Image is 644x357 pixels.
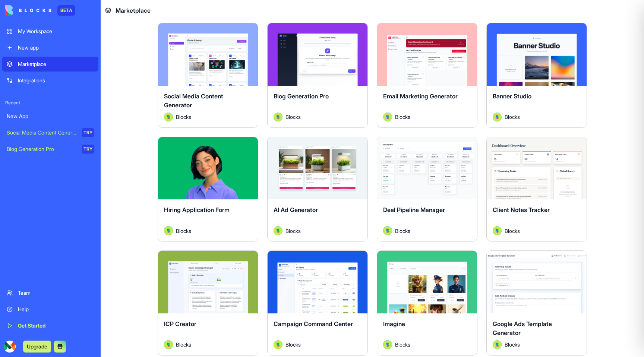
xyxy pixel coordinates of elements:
a: Hiring Application FormAvatarBlocks [158,137,258,242]
img: Avatar [383,340,392,349]
a: Social Media Content GeneratorAvatarBlocks [158,23,258,128]
img: Avatar [383,226,392,235]
span: Blocks [176,227,191,235]
a: Deal Pipeline ManagerAvatarBlocks [377,137,477,242]
span: Banner Studio [493,92,531,100]
img: Avatar [274,340,282,349]
a: Blog Generation ProAvatarBlocks [267,23,368,128]
a: Email Marketing GeneratorAvatarBlocks [377,23,477,128]
a: Marketplace [2,57,98,72]
div: Team [18,289,94,297]
a: Upgrade [23,342,51,350]
span: Blocks [176,113,191,121]
div: Get Started [18,322,94,329]
span: Google Ads Template Generator [493,320,552,337]
div: Social Media Content Generator [7,129,77,136]
a: AI Ad GeneratorAvatarBlocks [267,137,368,242]
span: Marketplace [116,6,151,15]
img: Avatar [164,113,173,121]
img: ACg8ocL9QCWQVzSr-OLB_Mi0O7HDjpkMy0Kxtn7QjNNHBvPezQrhI767=s96-c [4,341,16,353]
span: Campaign Command Center [274,320,353,328]
span: Blocks [285,113,301,121]
div: Help [18,306,94,313]
span: Blocks [505,341,520,348]
span: Blocks [505,227,520,235]
span: Blocks [505,113,520,121]
img: Avatar [383,113,392,121]
img: logo [5,5,51,16]
a: New app [2,40,98,55]
div: TRY [82,128,94,137]
span: Hiring Application Form [164,206,230,214]
span: Blocks [285,227,301,235]
a: Google Ads Template GeneratorAvatarBlocks [486,250,587,356]
span: Recent [2,100,98,106]
div: BETA [57,5,75,16]
span: ICP Creator [164,320,196,328]
a: ICP CreatorAvatarBlocks [158,250,258,356]
a: New App [2,109,98,124]
span: Blog Generation Pro [274,92,329,100]
div: New app [18,44,94,51]
a: Banner StudioAvatarBlocks [486,23,587,128]
div: New App [7,113,94,120]
span: Blocks [395,113,410,121]
img: Avatar [164,226,173,235]
div: My Workspace [18,28,94,35]
a: My Workspace [2,24,98,39]
span: Blocks [395,227,410,235]
a: Integrations [2,73,98,88]
span: Imagine [383,320,405,328]
a: Social Media Content GeneratorTRY [2,125,98,140]
span: Client Notes Tracker [493,206,550,214]
span: Blocks [395,341,410,348]
a: Campaign Command CenterAvatarBlocks [267,250,368,356]
img: Avatar [493,113,502,121]
span: Blocks [285,341,301,348]
img: Avatar [274,113,282,121]
a: BETA [5,5,75,16]
img: Avatar [274,226,282,235]
img: Avatar [493,226,502,235]
a: Team [2,285,98,300]
a: Blog Generation ProTRY [2,142,98,157]
div: TRY [82,145,94,154]
img: Avatar [164,340,173,349]
div: Integrations [18,77,94,84]
div: Blog Generation Pro [7,145,77,153]
a: ImagineAvatarBlocks [377,250,477,356]
a: Help [2,302,98,317]
span: AI Ad Generator [274,206,318,214]
a: Client Notes TrackerAvatarBlocks [486,137,587,242]
span: Email Marketing Generator [383,92,458,100]
img: Avatar [493,340,502,349]
button: Upgrade [23,341,51,353]
span: Deal Pipeline Manager [383,206,445,214]
a: Get Started [2,318,98,333]
div: Marketplace [18,60,94,68]
span: Blocks [176,341,191,348]
span: Social Media Content Generator [164,92,223,109]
